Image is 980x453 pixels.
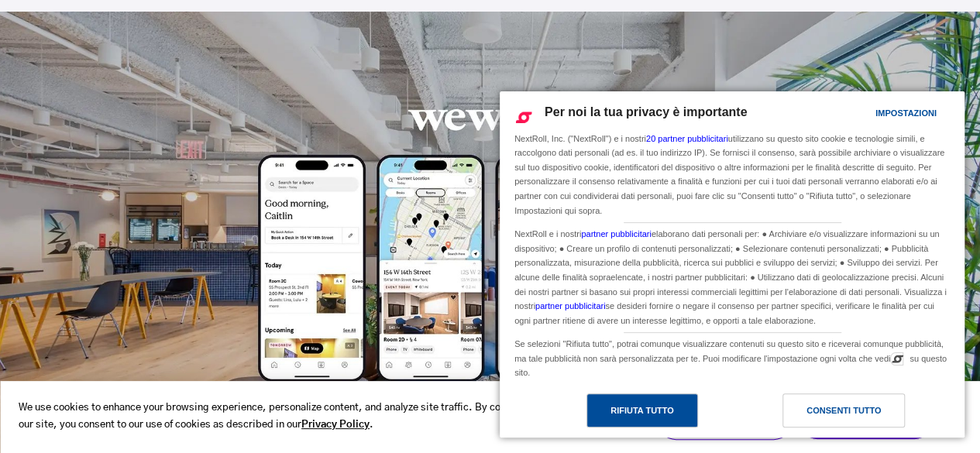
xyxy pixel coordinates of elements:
div: NextRoll, Inc. ("NextRoll") e i nostri utilizzano su questo sito cookie e tecnologie simili, e ra... [511,130,953,219]
div: Impostazioni [875,105,937,122]
a: 20 partner pubblicitari [646,134,728,143]
a: partner pubblicitari [581,229,652,239]
div: NextRoll e i nostri elaborano dati personali per: ● Archiviare e/o visualizzare informazioni su u... [511,223,953,329]
div: Rifiuta tutto [610,402,674,419]
a: Consenti tutto [732,393,955,435]
p: We use cookies to enhance your browsing experience, personalize content, and analyze site traffic... [19,400,569,435]
a: Privacy Policy [301,417,370,434]
a: Rifiuta tutto [509,393,732,435]
div: Se selezioni "Rifiuta tutto", potrai comunque visualizzare contenuti su questo sito e riceverai c... [511,333,953,382]
span: Per noi la tua privacy è importante [545,105,747,118]
a: Impostazioni [848,101,885,129]
div: Consenti tutto [806,402,881,419]
a: partner pubblicitari [535,301,606,311]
